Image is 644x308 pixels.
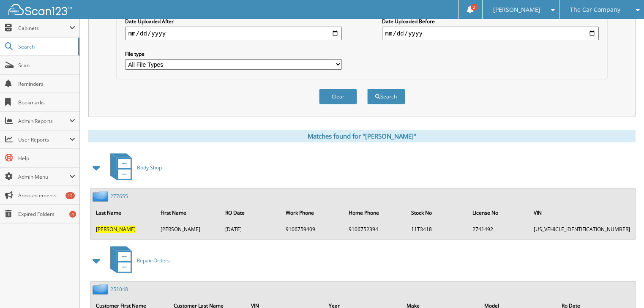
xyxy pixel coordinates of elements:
span: Announcements [18,192,75,199]
th: VIN [529,204,634,221]
span: User Reports [18,136,69,143]
span: Admin Menu [18,173,69,180]
th: License No [468,204,529,221]
a: 277655 [110,193,128,200]
label: Date Uploaded Before [382,18,599,25]
span: Expired Folders [18,210,75,218]
span: Help [18,155,75,162]
img: folder2.png [93,191,110,202]
th: Last Name [92,204,156,221]
td: [US_VEHICLE_IDENTIFICATION_NUMBER] [529,222,634,236]
span: The Car Company [570,7,620,12]
div: Matches found for "[PERSON_NAME]" [88,130,636,142]
button: Search [367,89,405,104]
span: Cabinets [18,25,69,32]
th: First Name [156,204,220,221]
span: Body Shop [137,164,162,171]
span: [PERSON_NAME] [96,226,136,233]
div: 12 [65,192,75,199]
span: [PERSON_NAME] [493,7,540,12]
label: Date Uploaded After [125,18,342,25]
label: File type [125,50,342,57]
td: 2741492 [468,222,529,236]
span: Search [18,43,74,50]
span: Scan [18,62,75,69]
span: Repair Orders [137,257,170,264]
span: Admin Reports [18,117,69,125]
a: 251048 [110,286,128,293]
span: 2 [471,4,478,11]
iframe: Chat Widget [602,267,644,308]
img: folder2.png [93,284,110,294]
th: RO Date [221,204,281,221]
th: Work Phone [281,204,344,221]
td: [PERSON_NAME] [156,222,220,236]
td: 11T3418 [407,222,467,236]
img: scan123-logo-white.svg [8,4,72,15]
button: Clear [319,89,357,104]
td: [DATE] [221,222,281,236]
span: Bookmarks [18,99,75,106]
td: 9106752394 [344,222,407,236]
a: Repair Orders [105,244,170,277]
input: end [382,27,599,40]
div: 4 [69,211,76,218]
th: Stock No [407,204,467,221]
td: 9106759409 [281,222,344,236]
input: start [125,27,342,40]
a: Body Shop [105,151,162,184]
th: Home Phone [344,204,407,221]
span: Reminders [18,80,75,87]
